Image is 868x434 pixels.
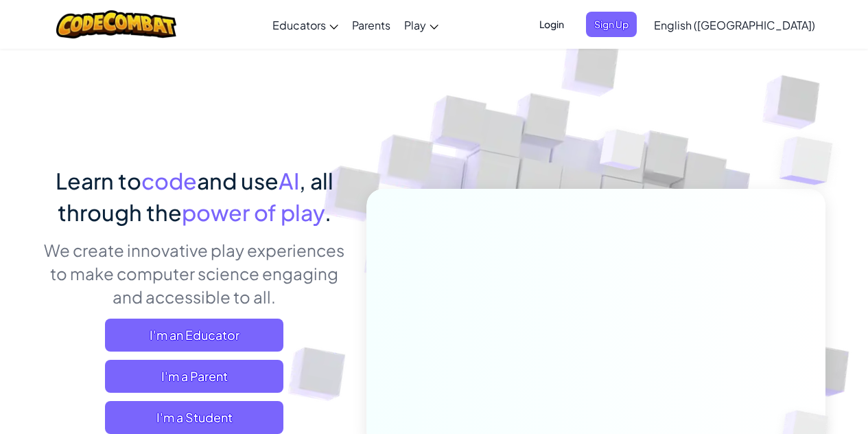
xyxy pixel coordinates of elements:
[105,319,283,352] a: I'm an Educator
[105,401,283,434] button: I'm a Student
[397,6,445,43] a: Play
[266,6,345,43] a: Educators
[404,18,426,32] span: Play
[43,238,346,308] p: We create innovative play experiences to make computer science engaging and accessible to all.
[141,167,197,194] span: code
[279,167,299,194] span: AI
[586,12,637,37] button: Sign Up
[56,10,176,38] img: CodeCombat logo
[182,198,325,226] span: power of play
[56,167,141,194] span: Learn to
[531,12,572,37] button: Login
[197,167,279,194] span: and use
[105,360,283,393] a: I'm a Parent
[272,18,326,32] span: Educators
[345,6,397,43] a: Parents
[647,6,822,43] a: English ([GEOGRAPHIC_DATA])
[654,18,815,32] span: English ([GEOGRAPHIC_DATA])
[574,102,672,205] img: Overlap cubes
[325,198,331,226] span: .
